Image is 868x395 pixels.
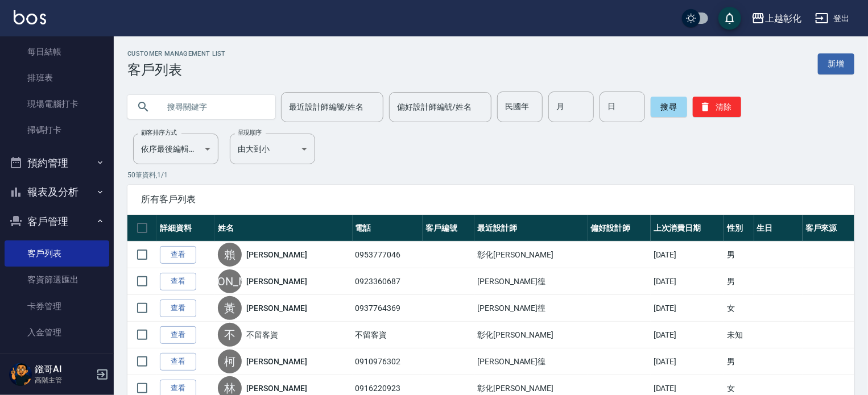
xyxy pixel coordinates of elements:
[246,276,307,287] a: [PERSON_NAME]
[246,302,307,314] a: [PERSON_NAME]
[159,92,266,122] input: 搜尋關鍵字
[35,375,93,385] p: 高階主管
[474,242,588,268] td: 彰化[PERSON_NAME]
[14,10,46,24] img: Logo
[230,134,315,164] div: 由大到小
[127,170,854,180] p: 50 筆資料, 1 / 1
[127,62,226,78] h3: 客戶列表
[5,91,109,117] a: 現場電腦打卡
[5,207,109,236] button: 客戶管理
[474,322,588,348] td: 彰化[PERSON_NAME]
[724,242,754,268] td: 男
[141,128,177,137] label: 顧客排序方式
[5,319,109,346] a: 入金管理
[218,269,242,293] div: [PERSON_NAME]
[218,243,242,267] div: 賴
[651,322,725,348] td: [DATE]
[651,215,725,242] th: 上次消費日期
[127,50,226,57] h2: Customer Management List
[160,273,196,290] a: 查看
[423,215,474,242] th: 客戶編號
[353,322,423,348] td: 不留客資
[724,348,754,375] td: 男
[218,350,242,373] div: 柯
[474,215,588,242] th: 最近設計師
[160,326,196,344] a: 查看
[218,323,242,347] div: 不
[353,348,423,375] td: 0910976302
[724,295,754,322] td: 女
[588,215,651,242] th: 偏好設計師
[353,215,423,242] th: 電話
[5,350,109,380] button: 員工及薪資
[651,268,725,295] td: [DATE]
[215,215,352,242] th: 姓名
[718,7,741,30] button: save
[803,215,854,242] th: 客戶來源
[754,215,803,242] th: 生日
[747,7,806,30] button: 上越彰化
[141,194,841,205] span: 所有客戶列表
[238,128,262,137] label: 呈現順序
[5,148,109,178] button: 預約管理
[133,134,218,164] div: 依序最後編輯時間
[353,268,423,295] td: 0923360687
[5,293,109,319] a: 卡券管理
[5,177,109,207] button: 報表及分析
[724,322,754,348] td: 未知
[474,348,588,375] td: [PERSON_NAME]徨
[353,242,423,268] td: 0953777046
[160,353,196,371] a: 查看
[651,97,687,117] button: 搜尋
[651,348,725,375] td: [DATE]
[5,117,109,143] a: 掃碼打卡
[35,364,93,375] h5: 鏹哥AI
[353,295,423,322] td: 0937764369
[246,382,307,394] a: [PERSON_NAME]
[474,268,588,295] td: [PERSON_NAME]徨
[693,97,741,117] button: 清除
[160,246,196,264] a: 查看
[218,296,242,320] div: 黃
[651,295,725,322] td: [DATE]
[157,215,215,242] th: 詳細資料
[5,65,109,91] a: 排班表
[9,363,32,386] img: Person
[246,329,278,340] a: 不留客資
[160,300,196,317] a: 查看
[474,295,588,322] td: [PERSON_NAME]徨
[724,215,754,242] th: 性別
[765,11,801,26] div: 上越彰化
[5,267,109,293] a: 客資篩選匯出
[246,356,307,367] a: [PERSON_NAME]
[811,8,854,29] button: 登出
[818,53,854,74] a: 新增
[651,242,725,268] td: [DATE]
[246,249,307,260] a: [PERSON_NAME]
[724,268,754,295] td: 男
[5,39,109,65] a: 每日結帳
[5,240,109,267] a: 客戶列表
